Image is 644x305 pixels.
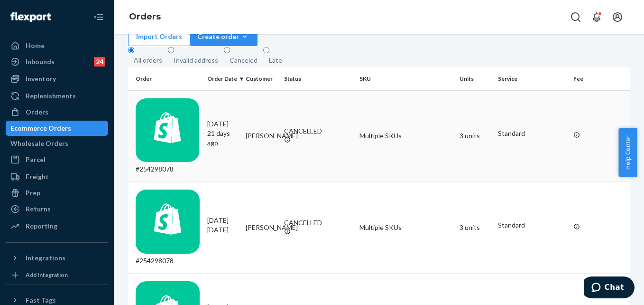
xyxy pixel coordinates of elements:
[26,155,46,164] div: Parcel
[242,182,280,274] td: [PERSON_NAME]
[608,8,627,27] button: Open account menu
[6,185,108,200] a: Prep
[566,8,585,27] button: Open Search Box
[26,172,49,181] div: Freight
[207,119,238,148] div: [DATE]
[6,88,108,104] a: Replenishments
[26,204,51,214] div: Returns
[10,139,68,148] div: Wholesale Orders
[498,220,566,230] p: Standard
[6,169,108,184] a: Freight
[26,295,56,305] div: Fast Tags
[263,47,269,53] input: Late
[26,91,76,101] div: Replenishments
[6,38,108,53] a: Home
[128,47,134,53] input: All orders
[128,27,190,46] button: Import Orders
[26,253,65,263] div: Integrations
[129,11,161,22] a: Orders
[134,56,162,65] div: All orders
[6,71,108,86] a: Inventory
[6,250,108,266] button: Integrations
[26,74,56,84] div: Inventory
[494,67,570,90] th: Service
[168,47,174,53] input: Invalid address
[190,27,258,46] button: Create order
[10,12,51,22] img: Flexport logo
[6,269,108,281] a: Add Integration
[618,128,637,177] button: Help Center
[6,121,108,136] a: Ecommerce Orders
[136,98,200,174] div: #254298078
[89,8,108,27] button: Close Navigation
[136,190,200,266] div: #254298078
[94,57,105,67] div: 24
[584,276,635,300] iframe: Opens a widget where you can chat to one of our agents
[203,67,242,90] th: Order Date
[456,90,494,182] td: 3 units
[280,67,356,90] th: Status
[128,67,203,90] th: Order
[224,47,230,53] input: Canceled
[269,56,282,65] div: Late
[26,107,48,117] div: Orders
[26,41,45,50] div: Home
[284,218,352,228] div: CANCELLED
[456,182,494,274] td: 3 units
[26,188,40,198] div: Prep
[6,136,108,151] a: Wholesale Orders
[6,152,108,167] a: Parcel
[356,67,456,90] th: SKU
[10,124,71,133] div: Ecommerce Orders
[6,105,108,120] a: Orders
[174,56,218,65] div: Invalid address
[6,219,108,234] a: Reporting
[26,221,57,231] div: Reporting
[284,126,352,136] div: CANCELLED
[587,8,606,27] button: Open notifications
[207,129,238,148] p: 21 days ago
[456,67,494,90] th: Units
[6,54,108,69] a: Inbounds24
[26,271,68,279] div: Add Integration
[242,90,280,182] td: [PERSON_NAME]
[246,75,276,83] div: Customer
[570,67,630,90] th: Fee
[230,56,258,65] div: Canceled
[356,182,456,274] td: Multiple SKUs
[26,57,55,67] div: Inbounds
[207,225,238,235] p: [DATE]
[498,129,566,138] p: Standard
[207,216,238,235] div: [DATE]
[356,90,456,182] td: Multiple SKUs
[121,3,168,31] ol: breadcrumbs
[6,201,108,217] a: Returns
[197,32,250,41] div: Create order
